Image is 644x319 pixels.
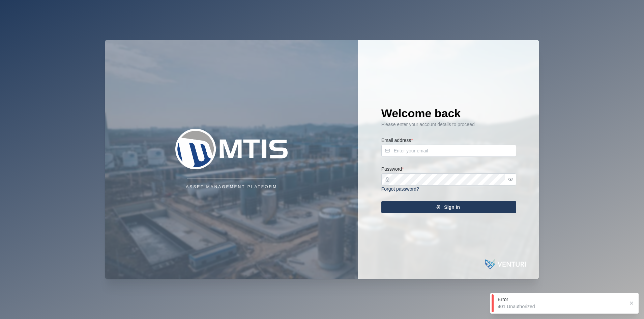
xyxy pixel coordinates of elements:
label: Email address [381,137,413,144]
input: Enter your email [381,145,516,157]
div: 401 Unauthorized [498,303,624,310]
label: Password [381,166,404,173]
div: Please enter your account details to proceed [381,121,516,128]
div: Asset Management Platform [186,184,277,190]
img: Company Logo [164,129,299,169]
button: Sign In [381,201,516,213]
img: Powered by: Venturi [485,257,526,271]
h1: Welcome back [381,106,516,121]
span: Sign In [444,201,460,213]
a: Forgot password? [381,186,419,192]
div: Error [498,296,624,303]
